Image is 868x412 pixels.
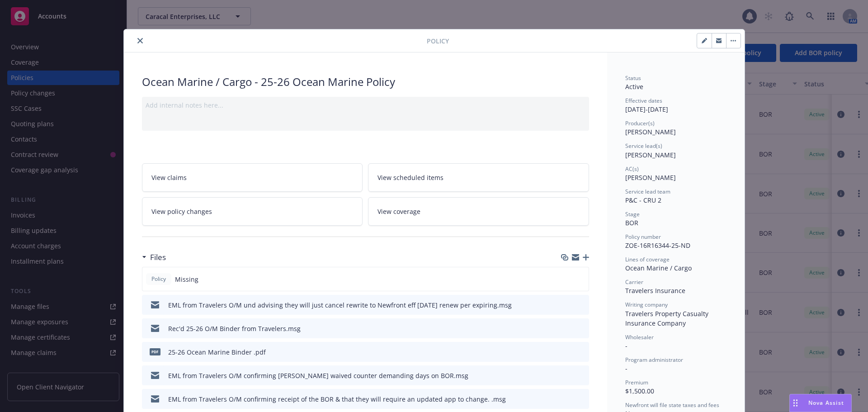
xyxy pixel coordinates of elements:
[368,163,589,192] a: View scheduled items
[625,387,654,395] span: $1,500.00
[625,165,639,173] span: AC(s)
[625,401,719,409] span: Newfront will file state taxes and fees
[625,264,692,272] span: Ocean Marine / Cargo
[625,286,685,295] span: Travelers Insurance
[625,210,640,218] span: Stage
[625,151,676,159] span: [PERSON_NAME]
[625,128,676,136] span: [PERSON_NAME]
[377,207,420,216] span: View coverage
[135,35,146,46] button: close
[625,82,643,91] span: Active
[146,100,585,110] div: Add internal notes here...
[625,188,670,195] span: Service lead team
[625,356,683,364] span: Program administrator
[168,347,266,357] div: 25-26 Ocean Marine Binder .pdf
[625,301,668,308] span: Writing company
[577,324,585,333] button: preview file
[150,251,166,263] h3: Files
[142,251,166,263] div: Files
[790,394,801,412] div: Drag to move
[625,218,638,227] span: BOR
[142,163,363,192] a: View claims
[175,275,198,284] span: Missing
[808,399,844,407] span: Nova Assist
[142,74,589,90] div: Ocean Marine / Cargo - 25-26 Ocean Marine Policy
[625,196,661,204] span: P&C - CRU 2
[563,394,570,404] button: download file
[625,278,643,286] span: Carrier
[625,142,662,150] span: Service lead(s)
[625,74,641,82] span: Status
[577,347,585,357] button: preview file
[625,333,654,341] span: Wholesaler
[563,371,570,380] button: download file
[168,394,506,404] div: EML from Travelers O/M confirming receipt of the BOR & that they will require an updated app to c...
[168,324,301,333] div: Rec'd 25-26 O/M Binder from Travelers.msg
[625,97,726,114] div: [DATE] - [DATE]
[368,197,589,226] a: View coverage
[625,241,690,250] span: ZOE-16R16344-25-ND
[577,394,585,404] button: preview file
[789,394,852,412] button: Nova Assist
[625,341,627,350] span: -
[625,173,676,182] span: [PERSON_NAME]
[150,275,168,283] span: Policy
[625,256,670,263] span: Lines of coverage
[625,97,662,104] span: Effective dates
[151,207,212,216] span: View policy changes
[168,371,468,380] div: EML from Travelers O/M confirming [PERSON_NAME] waived counter demanding days on BOR.msg
[151,173,187,182] span: View claims
[377,173,443,182] span: View scheduled items
[168,300,512,310] div: EML from Travelers O/M und advising they will just cancel rewrite to Newfront eff [DATE] renew pe...
[625,119,655,127] span: Producer(s)
[577,300,585,310] button: preview file
[563,300,570,310] button: download file
[142,197,363,226] a: View policy changes
[563,324,570,333] button: download file
[625,364,627,373] span: -
[150,348,160,355] span: pdf
[625,309,710,327] span: Travelers Property Casualty Insurance Company
[625,379,648,386] span: Premium
[427,36,449,46] span: Policy
[577,371,585,380] button: preview file
[625,233,661,241] span: Policy number
[563,347,570,357] button: download file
